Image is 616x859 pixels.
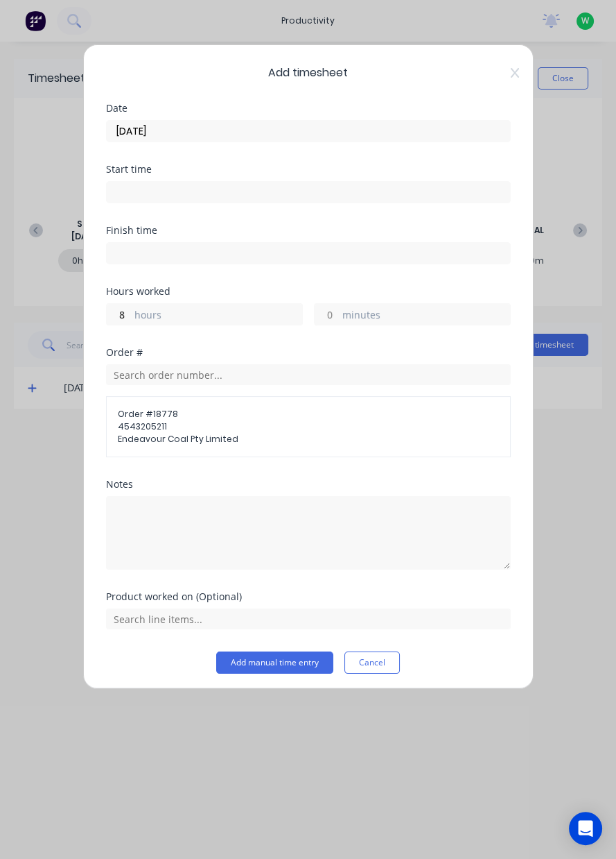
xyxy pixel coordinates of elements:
div: Date [106,103,511,113]
span: Order # 18778 [118,408,499,420]
input: 0 [315,304,339,325]
div: Order # [106,348,511,357]
input: Search line items... [106,609,511,629]
div: Notes [106,479,511,489]
div: Product worked on (Optional) [106,592,511,602]
button: Cancel [344,652,400,674]
span: Endeavour Coal Pty Limited [118,433,499,445]
div: Open Intercom Messenger [569,812,602,845]
label: hours [134,307,302,325]
label: minutes [342,307,510,325]
button: Add manual time entry [216,652,333,674]
div: Finish time [106,226,511,235]
div: Hours worked [106,287,511,296]
span: Add timesheet [106,65,511,81]
input: Search order number... [106,364,511,385]
input: 0 [107,304,131,325]
span: 4543205211 [118,420,499,433]
div: Start time [106,164,511,174]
